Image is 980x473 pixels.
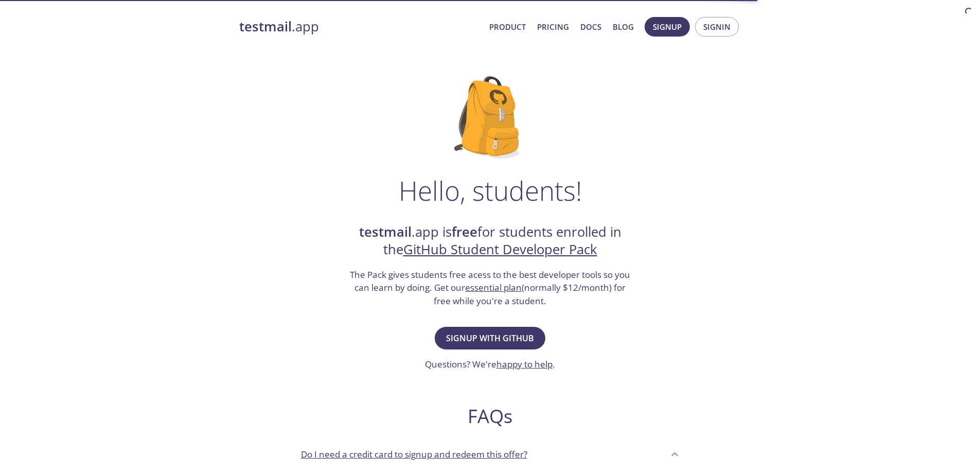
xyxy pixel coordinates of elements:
h2: FAQs [293,405,688,428]
p: Do I need a credit card to signup and redeem this offer? [301,448,527,461]
h2: .app is for students enrolled in the [349,223,632,259]
strong: free [452,223,477,241]
span: Signup [653,20,682,33]
a: testmail.app [239,18,481,36]
a: Product [489,20,526,33]
h3: Questions? We're . [425,358,555,371]
a: Docs [580,20,601,33]
a: Blog [613,20,634,33]
button: Signin [695,17,739,37]
a: GitHub Student Developer Pack [403,240,597,258]
span: Signin [703,20,730,33]
a: Pricing [537,20,569,33]
span: Signup with GitHub [446,331,534,345]
strong: testmail [359,223,412,241]
h1: Hello, students! [399,175,582,206]
button: Signup [645,17,690,37]
strong: testmail [239,17,292,36]
img: github-student-backpack.png [454,76,526,159]
div: Do I need a credit card to signup and redeem this offer? [293,440,688,468]
a: happy to help [496,358,553,370]
h3: The Pack gives students free acess to the best developer tools so you can learn by doing. Get our... [349,268,632,308]
button: Signup with GitHub [435,327,545,349]
a: essential plan [465,282,522,293]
